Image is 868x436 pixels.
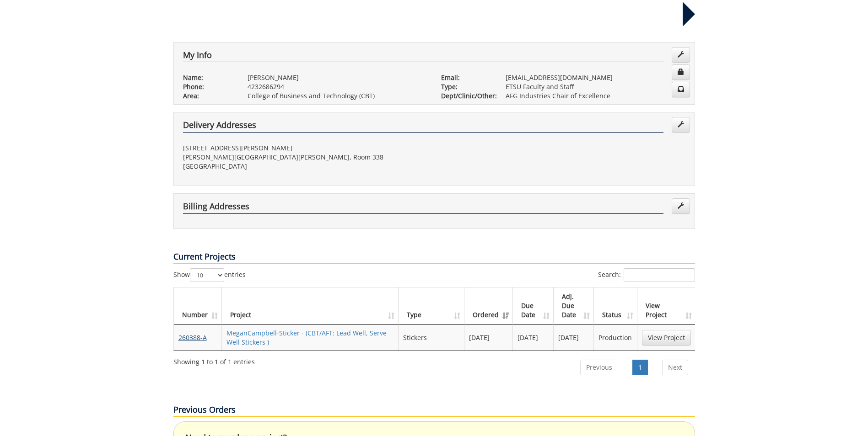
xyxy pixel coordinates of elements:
a: Edit Addresses [672,198,690,214]
td: Production [594,324,637,351]
p: [PERSON_NAME] [248,73,427,82]
p: [EMAIL_ADDRESS][DOMAIN_NAME] [506,73,685,82]
a: MeganCampbell-Sticker - (CBT/AFT: Lead Well, Serve Well Stickers ) [226,329,387,346]
td: [DATE] [554,324,594,351]
th: Number: activate to sort column ascending [174,287,222,324]
th: Due Date: activate to sort column ascending [513,287,554,324]
a: Edit Addresses [672,117,690,133]
select: Showentries [190,268,224,282]
p: AFG Industries Chair of Excellence [506,91,685,101]
td: Stickers [399,324,464,351]
a: Next [662,360,688,375]
div: Showing 1 to 1 of 1 entries [173,354,255,367]
p: Type: [441,82,492,91]
a: Change Password [672,64,690,80]
p: 4232686294 [248,82,427,91]
input: Search: [624,268,695,282]
p: College of Business and Technology (CBT) [248,91,427,101]
a: Change Communication Preferences [672,82,690,97]
h4: My Info [183,51,663,63]
p: [STREET_ADDRESS][PERSON_NAME] [183,144,427,153]
p: [PERSON_NAME][GEOGRAPHIC_DATA][PERSON_NAME], Room 338 [183,153,427,162]
td: [DATE] [464,324,513,351]
p: Name: [183,73,234,82]
p: ETSU Faculty and Staff [506,82,685,91]
th: Type: activate to sort column ascending [399,287,464,324]
p: Area: [183,91,234,101]
a: 260388-A [178,333,207,342]
p: Dept/Clinic/Other: [441,91,492,101]
p: Current Projects [173,251,695,264]
a: 1 [632,360,648,375]
th: View Project: activate to sort column ascending [637,287,695,324]
p: Previous Orders [173,404,695,417]
th: Project: activate to sort column ascending [222,287,399,324]
h4: Delivery Addresses [183,121,663,133]
p: Email: [441,73,492,82]
p: [GEOGRAPHIC_DATA] [183,162,427,171]
th: Status: activate to sort column ascending [594,287,637,324]
a: Previous [580,360,618,375]
th: Adj. Due Date: activate to sort column ascending [554,287,594,324]
label: Search: [598,268,695,282]
p: Phone: [183,82,234,91]
td: [DATE] [513,324,554,351]
th: Ordered: activate to sort column ascending [464,287,513,324]
h4: Billing Addresses [183,202,663,214]
a: View Project [642,330,691,346]
label: Show entries [173,268,246,282]
a: Edit Info [672,47,690,63]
